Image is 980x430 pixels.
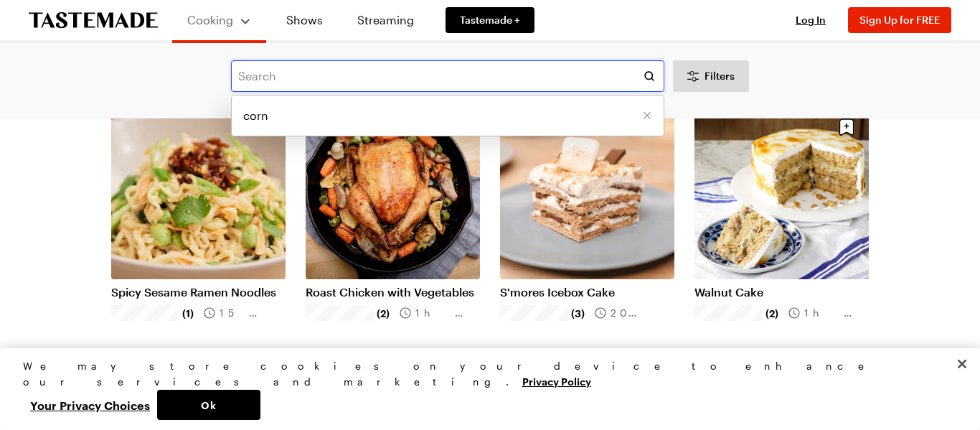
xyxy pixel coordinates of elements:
[782,13,839,27] button: Log In
[460,13,520,27] span: Tastemade +
[500,285,674,299] a: S'mores Icebox Cake
[859,14,940,26] span: Sign Up for FREE
[694,285,869,299] a: Walnut Cake
[946,348,978,380] button: Close
[673,60,749,92] button: Desktop filters
[23,390,157,420] button: Your Privacy Choices
[446,7,534,33] a: Tastemade +
[111,285,286,299] a: Spicy Sesame Ramen Noodles
[848,7,951,33] button: Sign Up for FREE
[243,107,268,124] span: corn
[705,69,735,83] span: Filters
[522,374,591,388] a: More information about your privacy, opens in a new tab
[29,12,158,29] a: To Tastemade Home Page
[23,358,945,420] div: Privacy
[642,111,652,121] button: Remove [object Object]
[306,285,480,299] a: Roast Chicken with Vegetables
[833,113,860,141] button: Save recipe
[157,390,260,420] button: Ok
[187,13,233,27] span: Cooking
[23,358,945,390] div: We may store cookies on your device to enhance our services and marketing.
[796,14,826,26] span: Log In
[187,6,252,34] button: Cooking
